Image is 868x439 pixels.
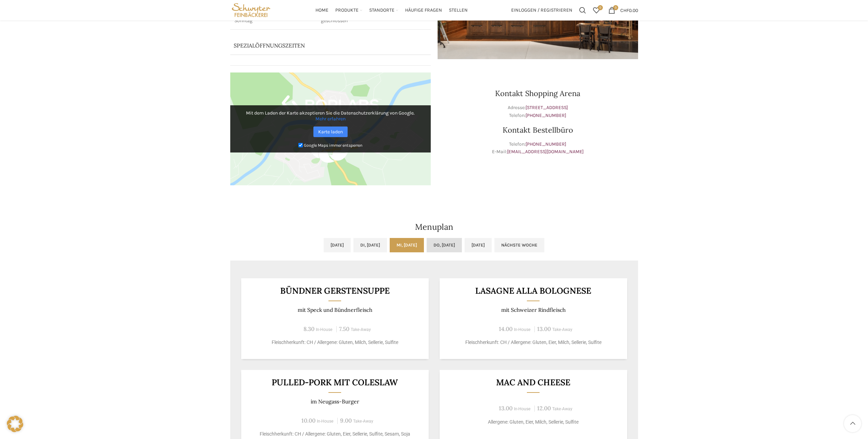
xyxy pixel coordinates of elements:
[230,7,272,13] a: Site logo
[552,327,572,332] span: Take-Away
[620,7,638,13] bdi: 0.00
[448,378,619,387] h3: Mac and Cheese
[390,238,424,252] a: Mi, [DATE]
[526,112,566,118] a: [PHONE_NUMBER]
[438,90,638,97] h3: Kontakt Shopping Arena
[537,325,551,333] span: 13.00
[438,104,638,119] p: Adresse: Telefon:
[234,42,408,49] p: Spezialöffnungszeiten
[405,7,442,14] span: Häufige Fragen
[303,325,314,333] span: 8.30
[511,8,572,13] span: Einloggen / Registrieren
[313,127,348,137] a: Karte laden
[249,307,420,313] p: mit Speck und Bündnerfleisch
[340,417,352,424] span: 9.00
[590,3,603,17] div: Meine Wunschliste
[552,407,572,411] span: Take-Away
[507,149,584,155] a: [EMAIL_ADDRESS][DOMAIN_NAME]
[298,143,303,147] input: Google Maps immer entsperren
[465,238,492,252] a: [DATE]
[321,17,426,24] p: geschlossen
[448,339,619,346] p: Fleischherkunft: CH / Allergene: Gluten, Eier, Milch, Sellerie, Sulfite
[613,5,618,10] span: 0
[353,419,373,424] span: Take-Away
[301,417,315,424] span: 10.00
[494,238,544,252] a: Nächste Woche
[499,404,513,412] span: 13.00
[324,238,351,252] a: [DATE]
[304,143,362,148] small: Google Maps immer entsperren
[405,3,442,17] a: Häufige Fragen
[249,339,420,346] p: Fleischherkunft: CH / Allergene: Gluten, Milch, Sellerie, Sulfite
[449,3,468,17] a: Stellen
[526,141,566,147] a: [PHONE_NUMBER]
[448,418,619,426] p: Allergene: Gluten, Eier, Milch, Sellerie, Sulfite
[316,327,333,332] span: In-House
[576,3,590,17] a: Suchen
[499,325,513,333] span: 14.00
[590,3,603,17] a: 0
[230,72,431,185] img: Google Maps
[598,5,603,10] span: 0
[526,105,568,110] a: [STREET_ADDRESS]
[438,126,638,134] h3: Kontakt Bestellbüro
[315,116,346,122] a: Mehr erfahren
[249,378,420,387] h3: Pulled-Pork mit Coleslaw
[335,7,359,14] span: Produkte
[448,307,619,313] p: mit Schweizer Rindfleisch
[317,419,334,424] span: In-House
[427,238,462,252] a: Do, [DATE]
[335,3,362,17] a: Produkte
[353,238,387,252] a: Di, [DATE]
[620,7,629,13] span: CHF
[605,3,642,17] a: 0 CHF0.00
[339,325,349,333] span: 7.50
[230,223,638,231] h2: Menuplan
[315,7,328,14] span: Home
[235,110,426,122] p: Mit dem Laden der Karte akzeptieren Sie die Datenschutzerklärung von Google.
[234,17,313,24] p: Sonntag
[369,3,398,17] a: Standorte
[351,327,371,332] span: Take-Away
[369,7,394,14] span: Standorte
[249,430,420,438] p: Fleischherkunft: CH / Allergene: Gluten, Eier, Sellerie, Sulfite, Sesam, Soja
[249,398,420,405] p: im Neugass-Burger
[249,287,420,295] h3: Bündner Gerstensuppe
[448,287,619,295] h3: LASAGNE ALLA BOLOGNESE
[449,7,468,14] span: Stellen
[844,415,861,432] a: Scroll to top button
[275,3,507,17] div: Main navigation
[514,407,531,411] span: In-House
[438,141,638,156] p: Telefon: E-Mail:
[315,3,328,17] a: Home
[508,3,576,17] a: Einloggen / Registrieren
[514,327,531,332] span: In-House
[537,404,551,412] span: 12.00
